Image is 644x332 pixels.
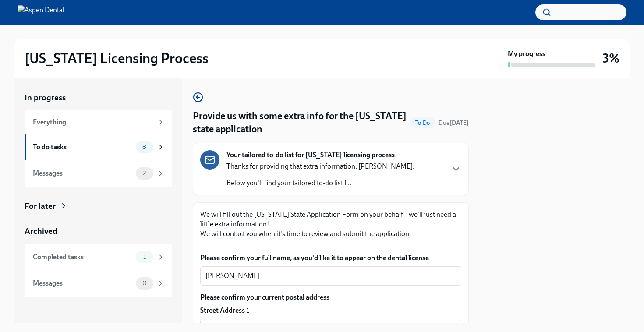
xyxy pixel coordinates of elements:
a: Completed tasks1 [25,244,172,270]
a: Archived [25,226,172,237]
h2: [US_STATE] Licensing Process [25,49,209,67]
strong: My progress [508,49,545,59]
div: Everything [33,117,153,127]
div: Messages [33,279,132,288]
h3: 3% [602,50,619,66]
span: 0 [137,280,152,286]
div: For later [25,201,56,212]
a: Messages2 [25,160,172,187]
strong: Your tailored to-do list for [US_STATE] licensing process [226,150,395,160]
a: Everything [25,110,172,134]
img: Aspen Dental [18,5,64,19]
a: To do tasks8 [25,134,172,160]
span: 1 [138,254,151,260]
strong: [DATE] [449,119,469,127]
div: Messages [33,169,132,178]
label: Please confirm your full name, as you'd like it to appear on the dental license [200,253,461,263]
span: 2 [138,170,151,177]
a: Messages0 [25,270,172,297]
p: Thanks for providing that extra information, [PERSON_NAME]. [226,162,414,171]
span: 8 [137,144,152,150]
textarea: [PERSON_NAME] [205,271,456,281]
div: Completed tasks [33,252,132,262]
a: For later [25,201,172,212]
span: To Do [410,120,435,126]
p: Below you'll find your tailored to-do list f... [226,178,414,188]
a: In progress [25,92,172,103]
h4: Provide us with some extra info for the [US_STATE] state application [193,109,407,136]
span: October 8th, 2025 10:00 [439,119,469,127]
span: Due [439,119,469,127]
p: We will fill out the [US_STATE] State Application Form on your behalf – we'll just need a little ... [200,210,461,239]
label: Street Address 1 [200,306,249,315]
div: To do tasks [33,142,132,152]
label: Please confirm your current postal address [200,293,461,302]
